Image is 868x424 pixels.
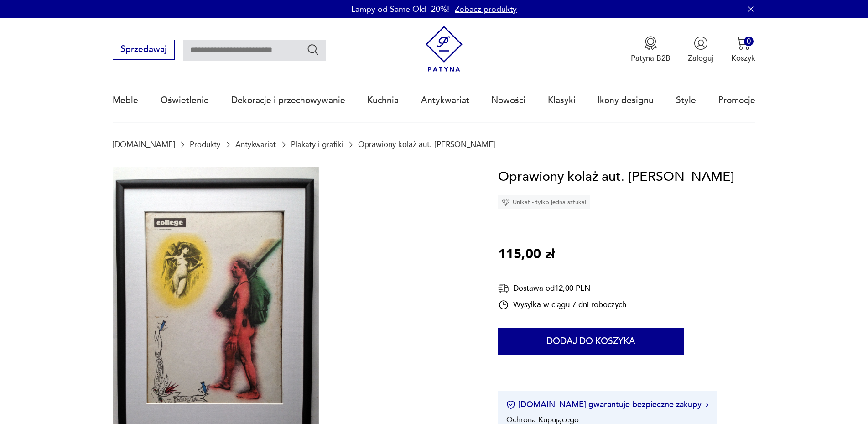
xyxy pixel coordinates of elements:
img: Ikona koszyka [736,36,750,50]
a: Antykwariat [235,140,276,149]
p: Oprawiony kolaż aut. [PERSON_NAME] [358,140,495,149]
img: Patyna - sklep z meblami i dekoracjami vintage [421,26,467,72]
a: Sprzedawaj [113,47,174,54]
img: Ikonka użytkownika [694,36,708,50]
div: Unikat - tylko jedna sztuka! [498,195,590,209]
a: Meble [113,79,138,121]
a: Klasyki [548,79,576,121]
a: Antykwariat [421,79,469,121]
button: Dodaj do koszyka [498,328,684,355]
a: Produkty [190,140,220,149]
button: Szukaj [307,43,320,56]
a: Dekoracje i przechowywanie [231,79,345,121]
a: [DOMAIN_NAME] [113,140,175,149]
a: Plakaty i grafiki [291,140,343,149]
img: Ikona dostawy [498,283,509,294]
button: Zaloguj [688,36,713,63]
a: Promocje [718,79,755,121]
button: Patyna B2B [631,36,670,63]
p: Koszyk [731,53,755,63]
p: 115,00 zł [498,244,555,265]
img: Ikona diamentu [502,198,510,206]
p: Patyna B2B [631,53,670,63]
div: 0 [744,37,754,46]
img: Ikona medalu [644,36,658,50]
div: Dostawa od 12,00 PLN [498,283,626,294]
button: Sprzedawaj [113,40,174,60]
a: Ikona medaluPatyna B2B [631,36,670,63]
h1: Oprawiony kolaż aut. [PERSON_NAME] [498,167,734,188]
img: Ikona strzałki w prawo [706,403,708,407]
a: Style [676,79,696,121]
a: Nowości [491,79,525,121]
img: Ikona certyfikatu [506,400,515,409]
div: Wysyłka w ciągu 7 dni roboczych [498,299,626,310]
p: Lampy od Same Old -20%! [351,4,449,15]
a: Zobacz produkty [455,4,517,15]
a: Kuchnia [367,79,399,121]
a: Oświetlenie [161,79,209,121]
button: [DOMAIN_NAME] gwarantuje bezpieczne zakupy [506,399,708,410]
button: 0Koszyk [731,36,755,63]
p: Zaloguj [688,53,713,63]
a: Ikony designu [598,79,654,121]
